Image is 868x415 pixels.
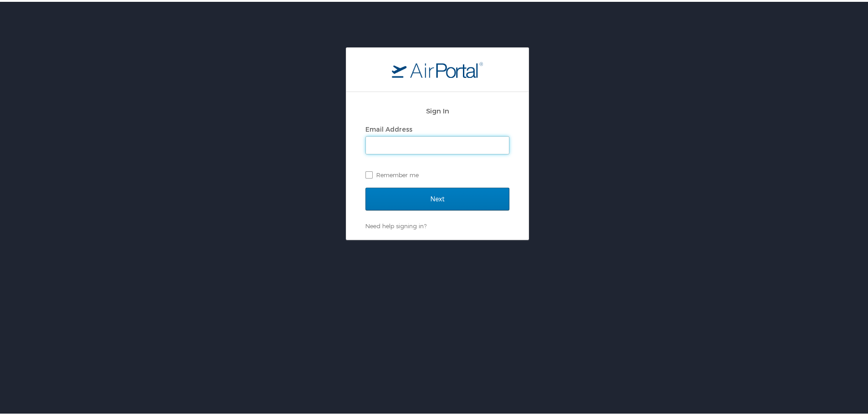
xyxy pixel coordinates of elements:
label: Email Address [365,123,412,131]
h2: Sign In [365,104,509,114]
img: logo [392,60,483,76]
label: Remember me [365,166,509,180]
a: Need help signing in? [365,220,426,228]
input: Next [365,186,509,209]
